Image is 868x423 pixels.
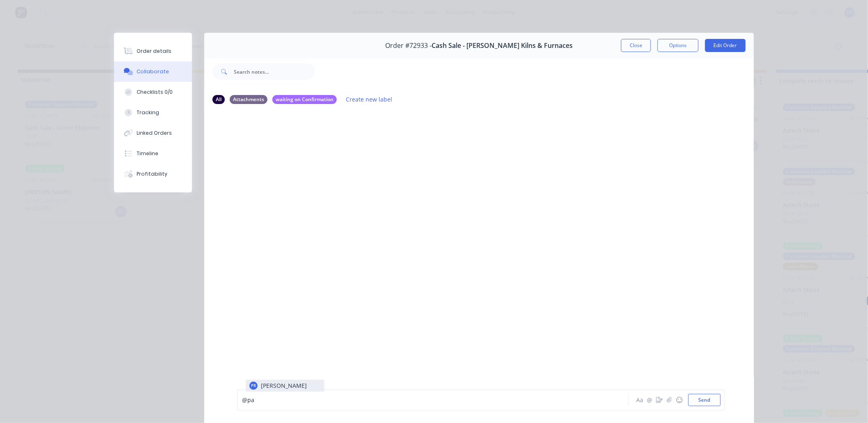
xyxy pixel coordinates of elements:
div: Attachments [230,95,267,104]
button: Collaborate [114,61,192,82]
div: Checklists 0/0 [137,88,173,96]
div: PR [251,383,256,389]
div: Collaborate [137,68,169,75]
button: Close [621,39,651,52]
span: Cash Sale - [PERSON_NAME] Kilns & Furnaces [432,42,573,50]
div: Linked Orders [137,129,172,137]
button: Timeline [114,143,192,164]
button: Create new label [342,94,397,105]
button: Tracking [114,102,192,123]
button: Checklists 0/0 [114,82,192,102]
button: Send [688,394,721,406]
p: [PERSON_NAME] [261,382,307,390]
button: Linked Orders [114,123,192,143]
div: Tracking [137,109,160,116]
div: waiting on Confirmation [272,95,337,104]
div: Order details [137,48,172,55]
span: Order #72933 - [386,42,432,50]
button: Options [658,39,699,52]
button: Profitability [114,164,192,184]
div: Profitability [137,170,168,178]
button: Aa [635,395,645,405]
button: Order details [114,41,192,61]
button: ☺ [674,395,684,405]
div: Timeline [137,150,159,157]
button: Edit Order [705,39,746,52]
button: @ [645,395,655,405]
input: Search notes... [234,63,315,80]
span: @pa [242,396,254,404]
div: All [212,95,225,104]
